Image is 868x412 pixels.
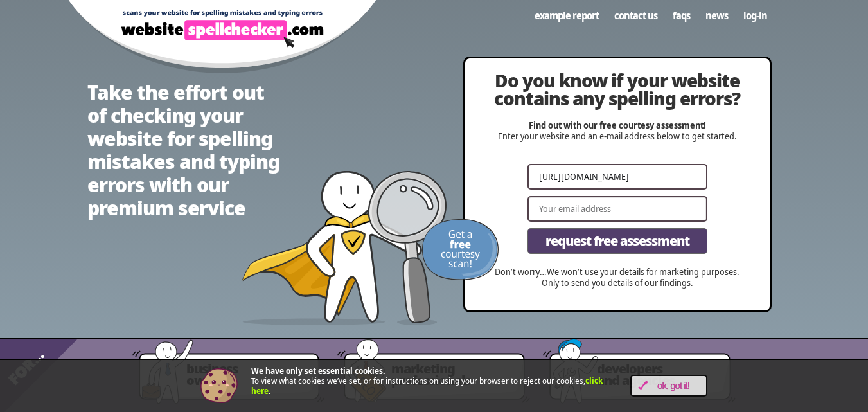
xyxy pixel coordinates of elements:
[665,3,698,28] a: FAQs
[698,3,736,28] a: News
[251,375,603,397] a: click here
[87,81,280,220] h1: Take the effort out of checking your website for spelling mistakes and typing errors with our pre...
[527,3,607,28] a: Example Report
[581,355,736,408] a: developersand agencies
[527,228,707,254] button: Request Free Assessment
[421,219,499,280] img: Get a FREE courtesy scan!
[491,120,744,142] p: Enter your website and an e-mail address below to get started.
[171,355,325,408] a: businessowners
[648,381,700,391] span: OK, Got it!
[200,366,238,405] img: Cookie
[607,3,665,28] a: Contact us
[527,196,707,222] input: Your email address
[251,366,611,397] p: To view what cookies we’ve set, or for instructions on using your browser to reject our cookies, .
[545,235,689,247] span: Request Free Assessment
[251,365,385,377] strong: We have only set essential cookies.
[527,164,707,190] input: eg https://www.mywebsite.com/
[376,355,530,408] a: marketingprofessionals
[242,171,447,325] img: website spellchecker scans your website looking for spelling mistakes
[529,119,706,131] strong: Find out with our free courtesy assessment!
[630,375,707,397] a: OK, Got it!
[736,3,775,28] a: Log-in
[491,71,744,107] h2: Do you know if your website contains any spelling errors?
[491,267,744,289] p: Don’t worry…We won’t use your details for marketing purposes. Only to send you details of our fin...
